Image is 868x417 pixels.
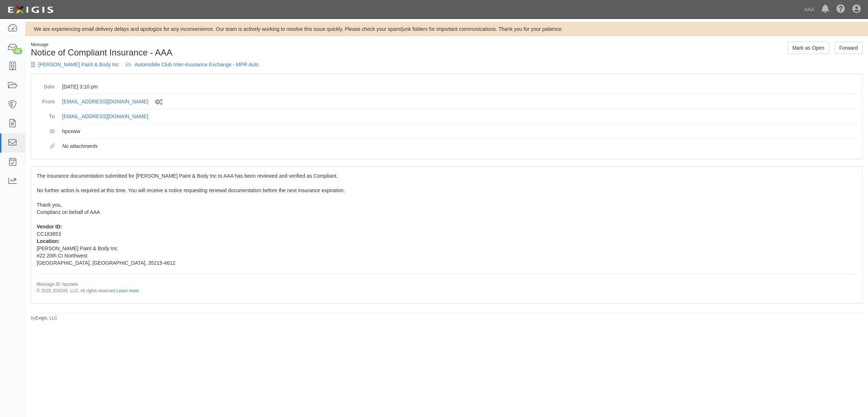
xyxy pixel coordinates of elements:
i: Help Center - Complianz [836,5,845,14]
div: We are experiencing email delivery delays and apologize for any inconvenience. Our team is active... [25,25,868,33]
dt: ID [37,124,55,135]
h1: Notice of Compliant Insurance - AAA [31,48,441,57]
div: 42 [13,48,23,54]
span: The insurance documentation submitted for [PERSON_NAME] Paint & Body Inc to AAA has been reviewed... [37,173,857,294]
a: Automobile Club Inter-Insurance Exchange - MPR Auto [134,62,259,67]
i: Sent by system workflow [155,99,163,105]
a: Mark as Open [788,42,829,54]
a: [EMAIL_ADDRESS][DOMAIN_NAME] [62,113,148,119]
a: Exigis, LLC [36,315,57,321]
i: Attachments [50,144,55,149]
dd: hpxxww [62,124,857,139]
b: Vendor ID: [37,224,62,230]
p: Message ID: hpxxww © 2025, EXIGIS, LLC. All rights reserved. [37,281,857,294]
small: by [31,315,57,321]
dt: To [37,109,55,120]
dt: From [37,94,55,105]
div: Message [31,42,441,48]
a: [PERSON_NAME] Paint & Body Inc [38,62,119,67]
a: Learn more. [117,288,140,293]
em: No attachments [62,143,98,149]
a: AAA [800,2,818,17]
dd: [DATE] 3:10 pm [62,79,857,94]
dt: Date [37,79,55,90]
a: Forward [835,42,863,54]
img: logo-5460c22ac91f19d4615b14bd174203de0afe785f0fc80cf4dbbc73dc1793850b.png [5,3,56,16]
b: Location: [37,238,60,244]
a: [EMAIL_ADDRESS][DOMAIN_NAME] [62,99,148,104]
